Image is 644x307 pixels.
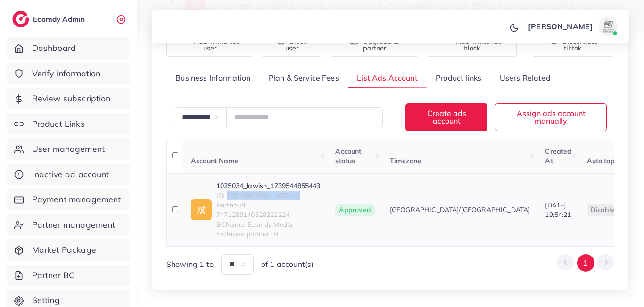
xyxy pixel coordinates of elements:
[390,205,530,215] span: [GEOGRAPHIC_DATA]/[GEOGRAPHIC_DATA]
[166,68,260,88] a: Business Information
[216,181,320,191] a: 1025034_lawish_1739544855443
[260,68,348,88] a: Plan & Service Fees
[7,63,130,84] a: Verify information
[216,191,320,200] span: ID: 7471288238311407617
[599,17,618,36] img: avatar
[7,239,130,261] a: Market Package
[33,15,87,24] h2: Ecomdy Admin
[7,88,130,109] a: Review subscription
[587,157,626,165] span: Auto top-up
[335,147,361,165] span: Account status
[390,157,421,165] span: Timezone
[32,143,105,155] span: User management
[523,17,621,36] a: [PERSON_NAME]avatar
[7,37,130,59] a: Dashboard
[591,206,615,214] span: disable
[32,244,96,256] span: Market Package
[532,30,614,57] button: Disconnect tiktok
[166,259,214,270] span: Showing 1 to
[32,168,109,181] span: Inactive ad account
[405,103,487,131] button: Create ads account
[528,21,593,32] p: [PERSON_NAME]
[335,204,374,216] span: Approved
[191,157,239,165] span: Account Name
[32,269,75,282] span: Partner BC
[577,254,594,272] button: Go to page 1
[166,30,253,57] button: Add white list user
[12,11,87,27] a: logoEcomdy Admin
[7,113,130,135] a: Product Links
[32,294,60,307] span: Setting
[216,220,320,239] span: BCName: Ecomdy Media Exclusive partner 04
[261,259,314,270] span: of 1 account(s)
[32,118,85,130] span: Product Links
[348,68,427,88] a: List Ads Account
[216,200,320,220] span: PartnerId: 7471288140528222224
[427,68,490,88] a: Product links
[545,201,571,219] span: [DATE] 19:54:21
[427,30,517,57] button: Add white list block
[545,147,571,165] span: Created At
[32,42,76,54] span: Dashboard
[7,138,130,160] a: User management
[12,11,29,27] img: logo
[261,30,322,57] button: Block user
[32,92,111,105] span: Review subscription
[7,214,130,236] a: Partner management
[7,164,130,185] a: Inactive ad account
[7,265,130,286] a: Partner BC
[330,30,419,57] button: Upgrade to partner
[557,254,614,272] ul: Pagination
[32,67,101,80] span: Verify information
[32,219,116,231] span: Partner management
[7,189,130,210] a: Payment management
[191,199,212,220] img: ic-ad-info.7fc67b75.svg
[495,103,607,131] button: Assign ads account manually
[490,68,559,88] a: Users Related
[32,193,121,206] span: Payment management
